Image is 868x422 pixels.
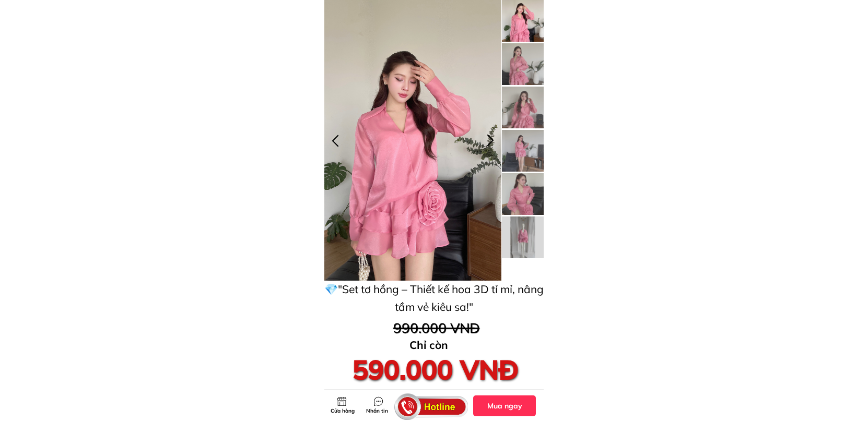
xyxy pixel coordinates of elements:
[314,317,559,339] div: 990.000 VNĐ
[319,396,366,415] a: Cửa hàng
[324,281,544,333] div: 💎"Set tơ hồng – Thiết kế hoa 3D tỉ mỉ, nâng tầm vẻ kiêu sa!"
[473,395,536,416] p: Mua ngay
[309,348,562,390] div: 590.000 VNĐ
[377,336,481,354] h3: Chỉ còn
[319,407,366,415] div: Cửa hàng
[354,407,401,415] div: Nhắn tin
[354,394,401,415] a: Nhắn tin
